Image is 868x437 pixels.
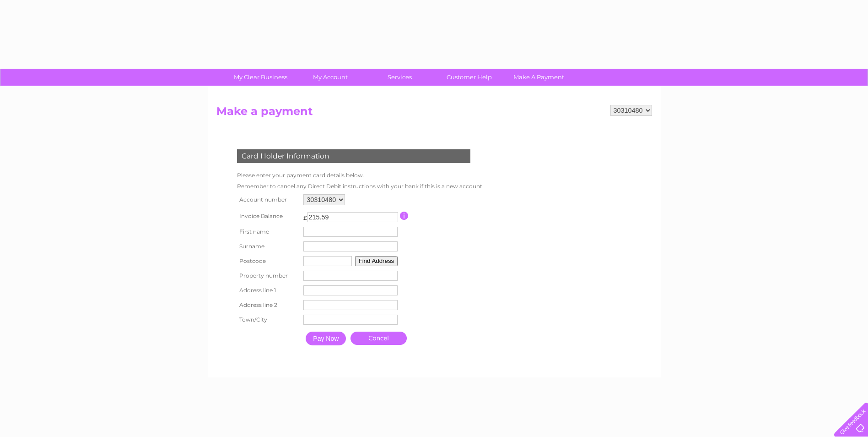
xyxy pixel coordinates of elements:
td: Please enter your payment card details below. [235,170,486,181]
th: Property number [235,268,302,283]
input: Pay Now [306,332,346,345]
th: First name [235,224,302,239]
th: Invoice Balance [235,208,302,224]
th: Address line 2 [235,298,302,312]
a: Make A Payment [501,69,577,86]
td: £ [303,210,307,221]
th: Postcode [235,254,302,268]
td: Remember to cancel any Direct Debit instructions with your bank if this is a new account. [235,181,486,192]
input: Information [400,212,409,220]
a: Services [362,69,437,86]
button: Find Address [355,256,398,266]
th: Address line 1 [235,283,302,298]
a: Customer Help [431,69,507,86]
th: Surname [235,239,302,254]
th: Account number [235,192,302,208]
div: Card Holder Information [237,149,470,163]
a: My Account [292,69,368,86]
th: Town/City [235,312,302,327]
a: Cancel [350,332,407,345]
h2: Make a payment [216,105,652,122]
a: My Clear Business [223,69,298,86]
